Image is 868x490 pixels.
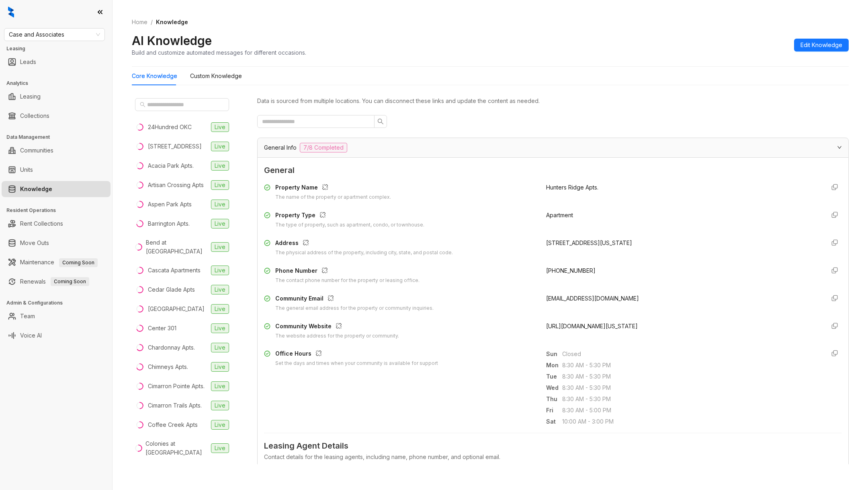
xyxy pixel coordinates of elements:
span: Live [211,362,229,372]
li: Collections [2,108,111,124]
div: Chardonnay Apts. [148,343,195,352]
span: Live [211,285,229,294]
li: Rent Collections [2,216,111,232]
h3: Analytics [6,80,112,87]
div: The type of property, such as apartment, condo, or townhouse. [275,221,424,229]
div: Artisan Crossing Apts [148,181,204,189]
div: Address [275,239,453,249]
span: Case and Associates [9,29,100,41]
div: Contact details for the leasing agents, including name, phone number, and optional email. [264,453,842,461]
div: Cimarron Trails Apts. [148,401,202,410]
li: Communities [2,142,111,159]
span: Live [211,443,229,453]
span: Live [211,266,229,275]
a: Leasing [20,89,41,105]
span: General [264,164,842,177]
div: Barrington Apts. [148,219,190,228]
div: Cimarron Pointe Apts. [148,382,205,391]
span: Live [211,381,229,391]
div: [GEOGRAPHIC_DATA] [148,305,205,313]
span: Knowledge [156,19,188,25]
li: Leasing [2,89,111,105]
h3: Resident Operations [6,207,112,214]
span: expanded [837,145,842,150]
div: Custom Knowledge [190,72,242,80]
div: The physical address of the property, including city, state, and postal code. [275,249,453,257]
div: Office Hours [275,349,438,360]
a: Rent Collections [20,216,63,232]
span: Sun [546,350,562,358]
div: Data is sourced from multiple locations. You can disconnect these links and update the content as... [257,97,849,105]
span: Edit Knowledge [800,41,842,49]
span: Live [211,242,229,252]
span: 10:00 AM - 3:00 PM [562,417,819,426]
div: Acacia Park Apts. [148,161,194,170]
div: The general email address for the property or community inquiries. [275,305,434,312]
li: Move Outs [2,235,111,251]
span: 8:30 AM - 5:00 PM [562,406,819,415]
li: / [151,18,153,27]
span: Sat [546,417,562,426]
span: General Info [264,143,297,152]
h2: AI Knowledge [132,33,212,48]
div: The name of the property or apartment complex. [275,194,391,201]
a: Knowledge [20,181,52,197]
span: Apartment [546,212,573,218]
div: Phone Number [275,266,420,277]
div: Chimneys Apts. [148,362,188,371]
span: Live [211,420,229,430]
span: Live [211,343,229,352]
span: Coming Soon [59,258,98,267]
span: search [140,102,145,107]
a: Team [20,308,35,324]
li: Knowledge [2,181,111,197]
div: Property Name [275,183,391,194]
div: The contact phone number for the property or leasing office. [275,277,420,284]
span: Closed [562,350,819,358]
div: Aspen Park Apts [148,200,192,209]
span: Hunters Ridge Apts. [546,184,598,191]
span: Leasing Agent Details [264,440,842,452]
h3: Admin & Configurations [6,299,112,307]
div: 24Hundred OKC [148,123,192,132]
span: Wed [546,383,562,392]
a: Voice AI [20,327,42,344]
div: [STREET_ADDRESS][US_STATE] [546,239,819,247]
span: [URL][DOMAIN_NAME][US_STATE] [546,323,638,329]
div: General Info7/8 Completed [258,138,848,157]
span: Live [211,219,229,229]
li: Maintenance [2,254,111,270]
li: Voice AI [2,327,111,344]
span: Live [211,122,229,132]
li: Team [2,308,111,324]
li: Units [2,162,111,178]
span: 8:30 AM - 5:30 PM [562,361,819,370]
span: 8:30 AM - 5:30 PM [562,395,819,404]
li: Leads [2,54,111,70]
span: Live [211,161,229,171]
div: Cascata Apartments [148,266,201,275]
div: Center 301 [148,324,176,333]
li: Renewals [2,274,111,290]
span: search [377,118,384,125]
h3: Leasing [6,45,112,52]
span: Fri [546,406,562,415]
div: Core Knowledge [132,72,177,80]
h3: Data Management [6,134,112,141]
span: Live [211,323,229,333]
span: Coming Soon [51,277,89,286]
div: Coffee Creek Apts [148,420,198,429]
div: Community Email [275,294,434,305]
a: Communities [20,142,53,159]
a: Leads [20,54,36,70]
div: Colonies at [GEOGRAPHIC_DATA] [145,439,208,457]
img: logo [8,6,14,18]
span: 8:30 AM - 5:30 PM [562,372,819,381]
a: Move Outs [20,235,49,251]
button: Edit Knowledge [794,39,849,51]
span: Thu [546,395,562,404]
span: [PHONE_NUMBER] [546,267,596,274]
a: Units [20,162,33,178]
span: Live [211,304,229,314]
span: Tue [546,372,562,381]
